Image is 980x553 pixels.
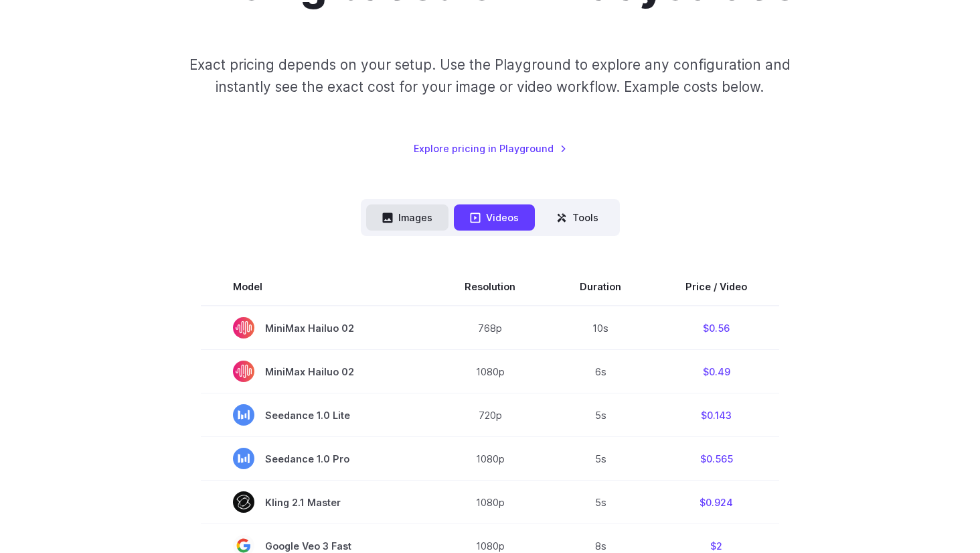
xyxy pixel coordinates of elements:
[366,204,448,231] button: Images
[540,204,615,231] button: Tools
[653,481,779,524] td: $0.924
[164,54,816,99] p: Exact pricing depends on your setup. Use the Playground to explore any configuration and instantl...
[653,393,779,437] td: $0.143
[432,393,548,437] td: 720p
[548,393,653,437] td: 5s
[432,350,548,393] td: 1080p
[653,306,779,350] td: $0.56
[201,268,432,306] th: Model
[233,361,400,382] span: MiniMax Hailuo 02
[548,350,653,393] td: 6s
[548,481,653,524] td: 5s
[454,204,535,231] button: Videos
[653,437,779,481] td: $0.565
[432,481,548,524] td: 1080p
[548,437,653,481] td: 5s
[432,268,548,306] th: Resolution
[233,317,400,339] span: MiniMax Hailuo 02
[414,141,567,156] a: Explore pricing in Playground
[653,268,779,306] th: Price / Video
[548,268,653,306] th: Duration
[548,306,653,350] td: 10s
[432,306,548,350] td: 768p
[653,350,779,393] td: $0.49
[233,404,400,426] span: Seedance 1.0 Lite
[432,437,548,481] td: 1080p
[233,448,400,469] span: Seedance 1.0 Pro
[233,491,400,513] span: Kling 2.1 Master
